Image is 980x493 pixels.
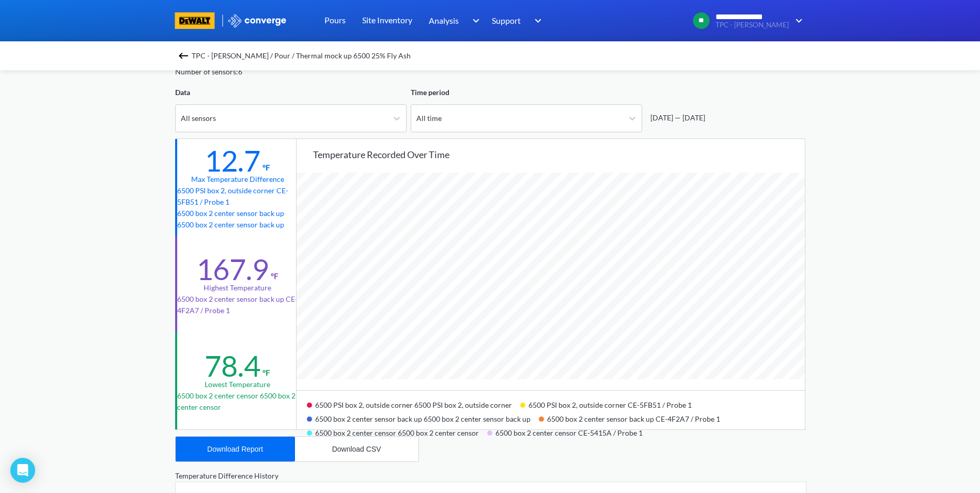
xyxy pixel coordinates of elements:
[196,252,269,287] div: 167.9
[207,445,263,453] div: Download Report
[177,390,298,413] p: 6500 box 2 center censor 6500 box 2 center censor
[307,425,487,439] div: 6500 box 2 center censor 6500 box 2 center censor
[466,14,483,27] img: downArrow.svg
[181,113,216,124] div: All sensors
[295,437,418,461] button: Download CSV
[789,14,805,27] img: downArrow.svg
[175,87,407,98] div: Data
[177,208,298,230] p: 6500 box 2 center sensor back up 6500 box 2 center sensor back up
[332,445,381,453] div: Download CSV
[205,348,260,383] div: 78.4
[176,437,295,461] button: Download Report
[313,147,805,162] div: Temperature recorded over time
[175,12,215,29] img: branding logo
[411,87,642,98] div: Time period
[416,113,442,124] div: All time
[192,49,411,63] span: TPC - [PERSON_NAME] / Pour / Thermal mock up 6500 25% Fly Ash
[528,14,545,27] img: downArrow.svg
[10,458,35,483] div: Open Intercom Messenger
[715,21,789,29] span: TPC - [PERSON_NAME]
[520,397,700,411] div: 6500 PSI box 2, outside corner CE-5FB51 / Probe 1
[175,12,227,29] a: branding logo
[205,143,260,178] div: 12.7
[175,66,242,78] div: Number of sensors: 6
[227,14,287,27] img: logo_ewhite.svg
[205,379,270,390] div: Lowest temperature
[177,294,298,316] p: 6500 box 2 center sensor back up CE-4F2A7 / Probe 1
[429,14,459,27] span: Analysis
[177,185,298,208] p: 6500 PSI box 2, outside corner CE-5FB51 / Probe 1
[191,174,284,185] div: Max temperature difference
[307,397,520,411] div: 6500 PSI box 2, outside corner 6500 PSI box 2, outside corner
[646,112,705,124] div: [DATE] — [DATE]
[175,470,805,482] div: Temperature Difference History
[539,411,728,425] div: 6500 box 2 center sensor back up CE-4F2A7 / Probe 1
[177,50,190,62] img: backspace.svg
[487,425,651,439] div: 6500 box 2 center censor CE-5415A / Probe 1
[492,14,521,27] span: Support
[204,282,271,294] div: Highest temperature
[307,411,539,425] div: 6500 box 2 center sensor back up 6500 box 2 center sensor back up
